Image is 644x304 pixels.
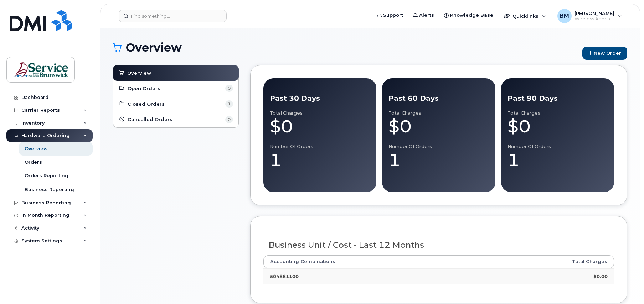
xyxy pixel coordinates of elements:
span: Cancelled Orders [128,116,172,123]
div: Number of Orders [508,144,608,150]
strong: 504881100 [270,273,299,279]
a: Cancelled Orders 0 [119,115,233,124]
div: Past 90 Days [508,93,608,104]
div: Total Charges [508,110,608,116]
div: 1 [270,150,370,171]
a: Open Orders 0 [119,84,233,93]
a: Closed Orders 1 [119,100,233,108]
div: $0 [270,116,370,137]
div: Number of Orders [388,144,489,150]
div: Total Charges [388,110,489,116]
span: Overview [127,70,151,77]
span: Open Orders [128,85,160,92]
span: 1 [225,100,233,108]
div: 1 [388,150,489,171]
strong: $0.00 [593,273,608,279]
div: $0 [508,116,608,137]
div: Number of Orders [270,144,370,150]
div: Past 30 Days [270,93,370,104]
span: Closed Orders [128,101,165,108]
div: 1 [508,150,608,171]
h3: Business Unit / Cost - Last 12 Months [269,241,609,250]
th: Total Charges [480,255,614,268]
h1: Overview [113,41,579,54]
div: Past 60 Days [388,93,489,104]
span: 0 [225,85,233,92]
div: $0 [388,116,489,137]
a: New Order [582,47,627,60]
a: Overview [118,69,233,77]
span: 0 [225,116,233,123]
div: Total Charges [270,110,370,116]
th: Accounting Combinations [263,255,480,268]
